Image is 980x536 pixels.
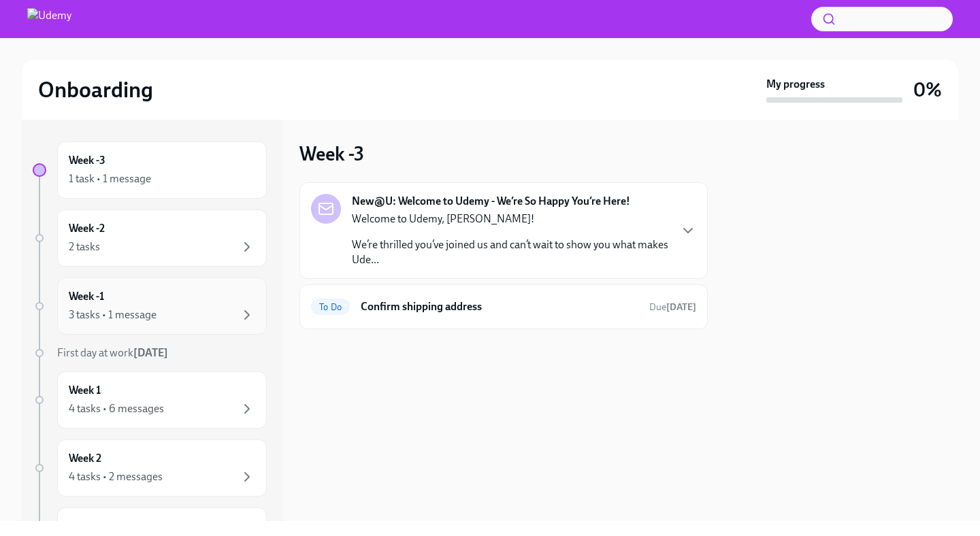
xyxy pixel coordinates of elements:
[69,307,157,322] div: 3 tasks • 1 message
[69,153,105,168] h6: Week -3
[299,141,364,166] h3: Week -3
[69,221,105,236] h6: Week -2
[33,439,267,497] a: Week 24 tasks • 2 messages
[38,76,153,103] h2: Onboarding
[33,371,267,429] a: Week 14 tasks • 6 messages
[311,302,350,312] span: To Do
[27,8,71,30] img: Udemy
[133,346,168,359] strong: [DATE]
[69,451,101,466] h6: Week 2
[766,77,825,92] strong: My progress
[69,383,101,398] h6: Week 1
[69,171,151,186] div: 1 task • 1 message
[649,301,696,314] span: September 19th, 2025 11:00
[69,519,102,534] h6: Week 3
[33,141,267,199] a: Week -31 task • 1 message
[69,239,100,254] div: 2 tasks
[69,469,163,484] div: 4 tasks • 2 messages
[352,194,630,209] strong: New@U: Welcome to Udemy - We’re So Happy You’re Here!
[649,301,696,313] span: Due
[352,212,669,227] p: Welcome to Udemy, [PERSON_NAME]!
[69,401,164,416] div: 4 tasks • 6 messages
[33,210,267,267] a: Week -22 tasks
[57,346,168,359] span: First day at work
[666,301,696,313] strong: [DATE]
[69,289,104,304] h6: Week -1
[311,296,696,318] a: To DoConfirm shipping addressDue[DATE]
[33,346,267,361] a: First day at work[DATE]
[33,278,267,335] a: Week -13 tasks • 1 message
[913,78,942,102] h3: 0%
[352,237,669,267] p: We’re thrilled you’ve joined us and can’t wait to show you what makes Ude...
[361,299,638,314] h6: Confirm shipping address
